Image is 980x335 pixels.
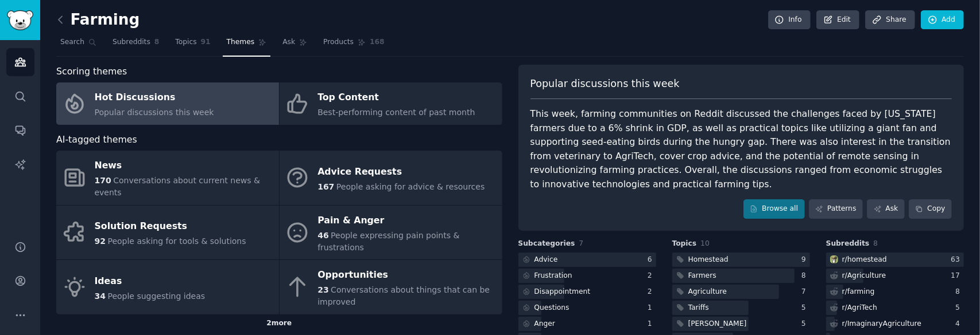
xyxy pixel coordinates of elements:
span: People asking for tools & solutions [107,237,246,246]
span: 8 [154,37,160,48]
a: Subreddits8 [109,33,163,57]
a: Products168 [319,33,388,57]
div: Farmers [688,271,716,281]
div: Advice Requests [317,163,485,181]
a: Edit [816,10,859,30]
span: Products [323,37,354,48]
a: Tariffs5 [672,301,810,315]
span: 34 [95,291,106,301]
span: Topics [672,239,697,249]
a: Agriculture7 [672,285,810,299]
a: Top ContentBest-performing content of past month [280,82,502,125]
div: 5 [955,303,964,313]
a: r/Agriculture17 [826,269,964,283]
h2: Farming [56,11,140,29]
a: Pain & Anger46People expressing pain points & frustrations [280,206,502,260]
div: 7 [801,287,810,297]
span: 91 [201,37,211,48]
span: Popular discussions this week [530,77,680,91]
span: Subreddits [113,37,150,48]
a: Ideas34People suggesting ideas [56,260,279,314]
div: 17 [951,271,964,281]
a: r/farming8 [826,285,964,299]
div: Disappointment [534,287,591,297]
a: Opportunities23Conversations about things that can be improved [280,260,502,314]
a: Patterns [809,199,863,219]
span: 92 [95,237,106,246]
a: Advice Requests167People asking for advice & resources [280,151,502,205]
div: 4 [955,319,964,329]
a: Anger1 [518,317,656,331]
span: 168 [370,37,385,48]
span: Scoring themes [56,65,127,79]
span: 170 [95,176,111,185]
a: Themes [223,33,271,57]
img: homestead [830,255,838,263]
a: Info [768,10,811,30]
div: r/ farming [842,287,875,297]
img: GummySearch logo [7,10,33,30]
div: Opportunities [317,266,496,285]
div: 5 [801,319,810,329]
span: 7 [579,239,584,247]
a: Browse all [743,199,805,219]
span: Subcategories [518,239,575,249]
span: People suggesting ideas [107,291,205,301]
a: Ask [278,33,311,57]
div: Agriculture [688,287,727,297]
a: Questions1 [518,301,656,315]
div: Solution Requests [95,218,246,236]
div: Advice [534,255,558,265]
div: 1 [648,303,656,313]
div: Anger [534,319,556,329]
a: [PERSON_NAME]5 [672,317,810,331]
span: People expressing pain points & frustrations [317,231,459,252]
div: 6 [648,255,656,265]
a: Frustration2 [518,269,656,283]
span: Themes [227,37,255,48]
a: Disappointment2 [518,285,656,299]
button: Copy [909,199,952,219]
span: 8 [873,239,878,247]
div: 2 [648,271,656,281]
div: 5 [801,303,810,313]
span: 10 [700,239,710,247]
div: 9 [801,255,810,265]
div: r/ ImaginaryAgriculture [842,319,921,329]
span: 46 [317,231,328,240]
a: homesteadr/homestead63 [826,253,964,267]
div: [PERSON_NAME] [688,319,747,329]
div: 2 [648,287,656,297]
span: Subreddits [826,239,870,249]
div: Pain & Anger [317,211,496,230]
a: Share [865,10,915,30]
a: Hot DiscussionsPopular discussions this week [56,82,279,125]
div: Questions [534,303,570,313]
span: Topics [175,37,196,48]
div: Frustration [534,271,572,281]
a: Topics91 [171,33,214,57]
div: r/ homestead [842,255,887,265]
div: Homestead [688,255,729,265]
div: Top Content [317,89,475,107]
div: r/ Agriculture [842,271,886,281]
div: Ideas [95,272,206,290]
a: Ask [867,199,905,219]
a: r/ImaginaryAgriculture4 [826,317,964,331]
div: r/ AgriTech [842,303,877,313]
a: Homestead9 [672,253,810,267]
div: 2 more [56,314,502,333]
span: 167 [317,182,334,191]
a: Add [921,10,964,30]
div: Hot Discussions [95,89,214,107]
div: 63 [951,255,964,265]
span: Search [60,37,84,48]
a: News170Conversations about current news & events [56,151,279,205]
div: 8 [955,287,964,297]
span: People asking for advice & resources [336,182,485,191]
span: AI-tagged themes [56,133,137,147]
a: Search [56,33,100,57]
a: Farmers8 [672,269,810,283]
span: Best-performing content of past month [317,108,475,117]
span: Conversations about things that can be improved [317,285,490,306]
